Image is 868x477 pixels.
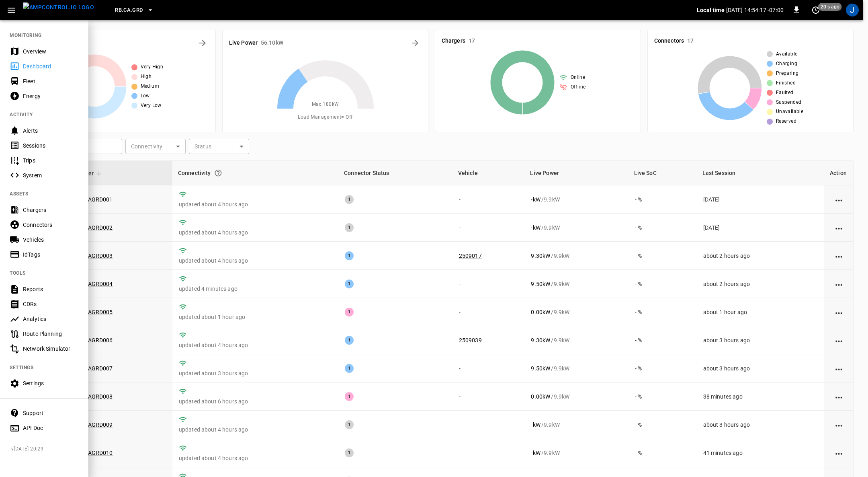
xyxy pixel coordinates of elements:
p: Local time [697,6,725,14]
div: Sessions [23,142,79,150]
div: Dashboard [23,62,79,70]
div: IdTags [23,251,79,259]
div: Analytics [23,315,79,323]
div: Support [23,409,79,417]
div: Reports [23,285,79,293]
img: ampcontrol.io logo [23,2,94,12]
div: System [23,171,79,179]
div: Route Planning [23,330,79,338]
button: set refresh interval [809,4,822,16]
div: Network Simulator [23,345,79,353]
span: v [DATE] 20:29 [11,445,82,453]
div: Overview [23,47,79,56]
div: Trips [23,156,79,164]
div: Energy [23,92,79,100]
p: [DATE] 14:54:17 -07:00 [726,6,784,14]
div: Chargers [23,206,79,214]
div: CDRs [23,300,79,308]
div: profile-icon [846,4,859,16]
span: 20 s ago [818,3,842,11]
div: API Doc [23,424,79,432]
span: RB.CA.GRD [115,6,143,15]
div: Settings [23,379,79,387]
div: Vehicles [23,236,79,244]
div: Fleet [23,77,79,85]
div: Alerts [23,127,79,135]
div: Connectors [23,221,79,229]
